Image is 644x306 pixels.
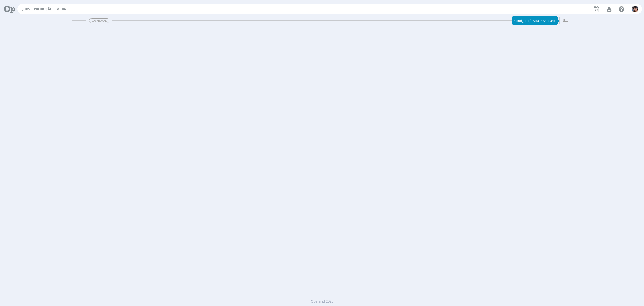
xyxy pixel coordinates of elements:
a: Mídia [56,7,66,11]
img: E [632,6,638,12]
span: Dashboard [89,18,109,23]
a: Produção [34,7,53,11]
button: E [631,4,639,14]
div: Configurações da Dashboard [512,16,558,25]
button: Mídia [55,7,68,11]
button: Jobs [21,7,32,11]
a: Jobs [22,7,30,11]
button: Produção [32,7,54,11]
